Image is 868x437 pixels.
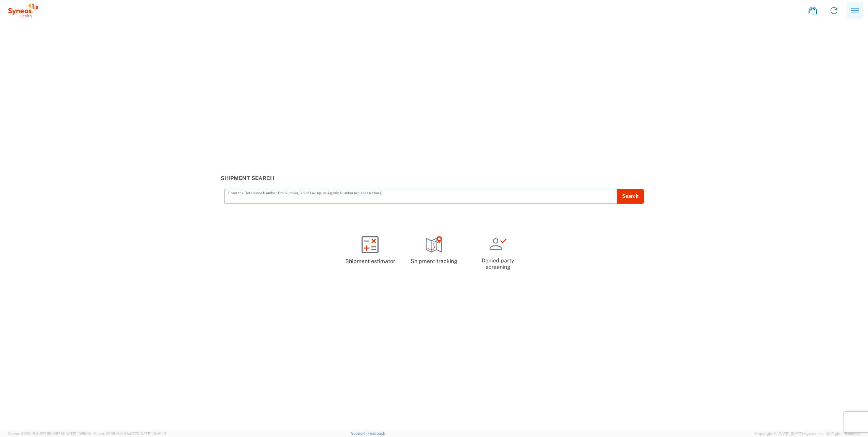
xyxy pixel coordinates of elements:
[469,230,527,276] a: Denied party screening
[755,431,860,437] span: Copyright © [DATE]-[DATE] Agistix Inc., All Rights Reserved
[8,432,91,436] span: Server: 2025.16.0-82789e55714
[351,431,368,435] a: Support
[405,230,463,271] a: Shipment tracking
[94,432,166,436] span: Client: 2025.16.0-8fc0770
[368,431,385,435] a: Feedback
[221,175,648,181] h3: Shipment Search
[341,230,399,271] a: Shipment estimator
[617,189,644,204] button: Search
[64,432,91,436] span: [DATE] 10:56:16
[139,432,166,436] span: [DATE] 10:40:19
